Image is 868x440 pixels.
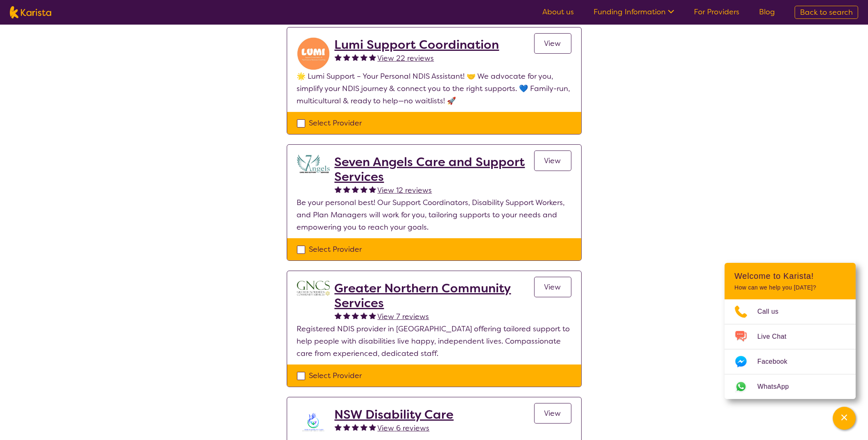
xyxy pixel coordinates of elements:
a: View [534,33,571,54]
p: How can we help you [DATE]? [734,284,846,291]
img: fullstar [335,424,342,431]
img: fullstar [369,186,376,193]
span: View [544,39,561,48]
img: fullstar [360,54,367,61]
span: WhatsApp [757,381,799,393]
img: fullstar [335,186,342,193]
a: Back to search [795,6,858,19]
a: View 12 reviews [378,184,432,196]
img: fullstar [352,54,359,61]
img: fullstar [343,424,350,431]
span: View 12 reviews [378,185,432,195]
button: Channel Menu [833,407,856,430]
a: View [534,403,571,424]
a: View 7 reviews [378,310,429,323]
span: View 7 reviews [378,312,429,321]
span: View [544,156,561,166]
p: Be your personal best! Our Support Coordinators, Disability Support Workers, and Plan Managers wi... [297,196,571,233]
img: fullstar [343,186,350,193]
a: For Providers [694,7,739,17]
a: Lumi Support Coordination [335,37,499,52]
a: Greater Northern Community Services [335,281,534,310]
p: 🌟 Lumi Support – Your Personal NDIS Assistant! 🤝 We advocate for you, simplify your NDIS journey ... [297,70,571,107]
span: Back to search [800,7,853,17]
span: Live Chat [757,331,796,343]
img: fullstar [360,312,367,319]
span: View 6 reviews [378,423,430,433]
div: Channel Menu [725,263,856,399]
a: Funding Information [594,7,674,17]
img: fullstar [335,54,342,61]
img: fullstar [352,312,359,319]
img: lugdbhoacugpbhbgex1l.png [297,155,330,173]
img: fullstar [369,312,376,319]
img: fullstar [352,186,359,193]
a: View [534,277,571,297]
img: fullstar [343,54,350,61]
a: Seven Angels Care and Support Services [335,155,534,184]
span: Facebook [757,356,797,368]
a: View [534,150,571,171]
a: Web link opens in a new tab. [725,374,856,399]
h2: Welcome to Karista! [734,271,846,281]
a: About us [542,7,574,17]
img: fullstar [360,186,367,193]
img: fullstar [369,424,376,431]
span: View [544,282,561,292]
span: View 22 reviews [378,53,434,63]
img: fifdclh21cdpqh6n8vkb.png [297,407,330,440]
img: rybwu2dtdo40a3tyd2no.jpg [297,37,330,70]
a: Blog [759,7,775,17]
img: dzg979z23sjhha7j1ffl.png [297,281,330,296]
img: fullstar [343,312,350,319]
img: fullstar [335,312,342,319]
span: View [544,408,561,418]
a: View 6 reviews [378,422,430,434]
span: Call us [757,305,789,318]
a: NSW Disability Care [335,407,454,422]
p: Registered NDIS provider in [GEOGRAPHIC_DATA] offering tailored support to help people with disab... [297,323,571,360]
img: Karista logo [10,6,51,18]
ul: Choose channel [725,299,856,399]
a: View 22 reviews [378,52,434,64]
img: fullstar [360,424,367,431]
img: fullstar [352,424,359,431]
img: fullstar [369,54,376,61]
